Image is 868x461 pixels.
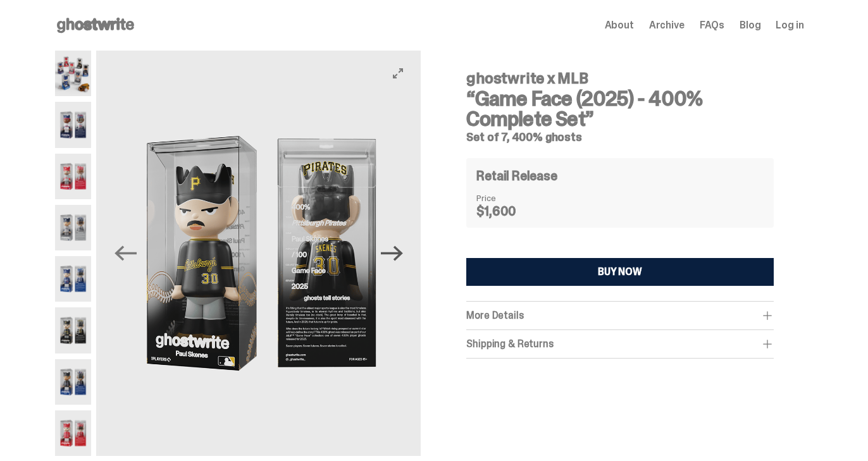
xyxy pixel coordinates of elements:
[740,20,760,30] a: Blog
[605,20,634,30] a: About
[476,169,557,182] h4: Retail Release
[466,71,773,86] h4: ghostwrite x MLB
[55,51,92,96] img: 01-ghostwrite-mlb-game-face-complete-set.png
[55,154,92,199] img: 03-ghostwrite-mlb-game-face-complete-set-bryce-harper.png
[55,307,92,353] img: 06-ghostwrite-mlb-game-face-complete-set-paul-skenes.png
[55,256,92,302] img: 05-ghostwrite-mlb-game-face-complete-set-shohei-ohtani.png
[55,205,92,250] img: 04-ghostwrite-mlb-game-face-complete-set-aaron-judge.png
[466,258,773,286] button: BUY NOW
[466,338,773,350] div: Shipping & Returns
[378,240,406,267] button: Next
[598,267,642,277] div: BUY NOW
[111,240,139,267] button: Previous
[700,20,724,30] a: FAQs
[99,51,423,456] img: 06-ghostwrite-mlb-game-face-complete-set-paul-skenes.png
[466,89,773,129] h3: “Game Face (2025) - 400% Complete Set”
[466,132,773,143] h5: Set of 7, 400% ghosts
[649,20,685,30] a: Archive
[476,205,540,218] dd: $1,600
[476,194,540,202] dt: Price
[776,20,803,30] a: Log in
[466,309,523,322] span: More Details
[55,102,92,147] img: 02-ghostwrite-mlb-game-face-complete-set-ronald-acuna-jr.png
[55,359,92,405] img: 07-ghostwrite-mlb-game-face-complete-set-juan-soto.png
[55,410,92,456] img: 08-ghostwrite-mlb-game-face-complete-set-mike-trout.png
[390,66,406,81] button: View full-screen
